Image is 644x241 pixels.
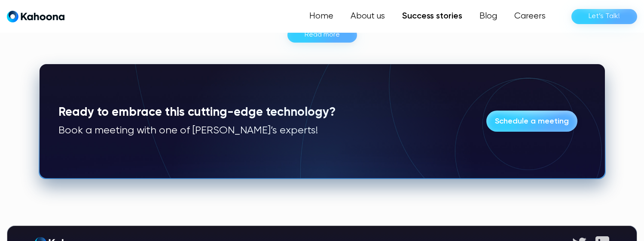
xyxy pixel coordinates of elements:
a: Read more [287,28,357,43]
div: Schedule a meeting [495,114,569,128]
p: Book a meeting with one of [PERSON_NAME]’s experts! [58,124,336,137]
a: Careers [506,8,554,25]
a: Home [301,8,342,25]
strong: Ready to embrace this cutting-edge technology? [58,106,336,118]
a: Schedule a meeting [486,111,577,132]
a: Let’s Talk! [571,9,637,24]
a: About us [342,8,394,25]
div: Let’s Talk! [589,9,620,23]
a: home [7,10,64,23]
div: Read more [305,28,340,42]
a: Blog [471,8,506,25]
a: Success stories [394,8,471,25]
